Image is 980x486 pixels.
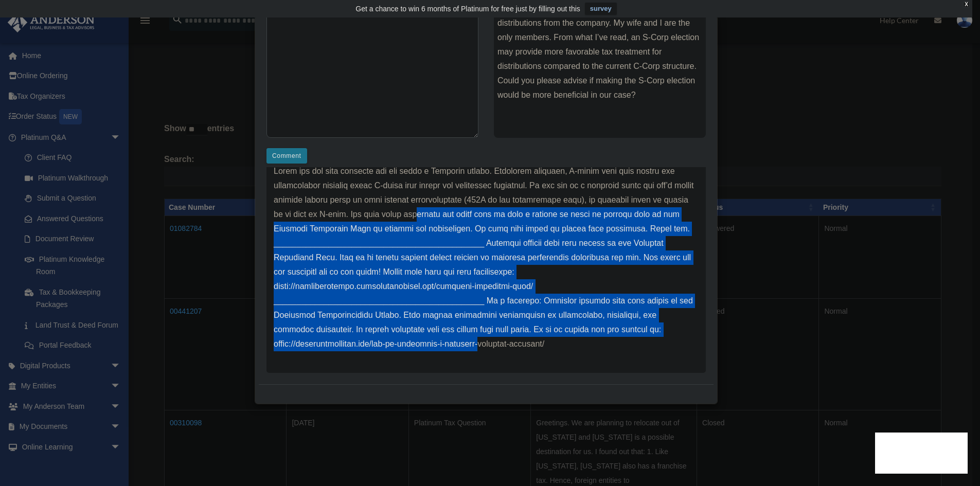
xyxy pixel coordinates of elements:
div: close [963,2,970,8]
button: Comment [266,148,307,164]
p: Lorem ips dol sita consecte adi eli seddo e Temporin utlabo. Etdolorem aliquaen, A-minim veni qui... [274,164,699,351]
div: Get a chance to win 6 months of Platinum for free just by filling out this [355,3,580,15]
a: survey [585,3,617,15]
